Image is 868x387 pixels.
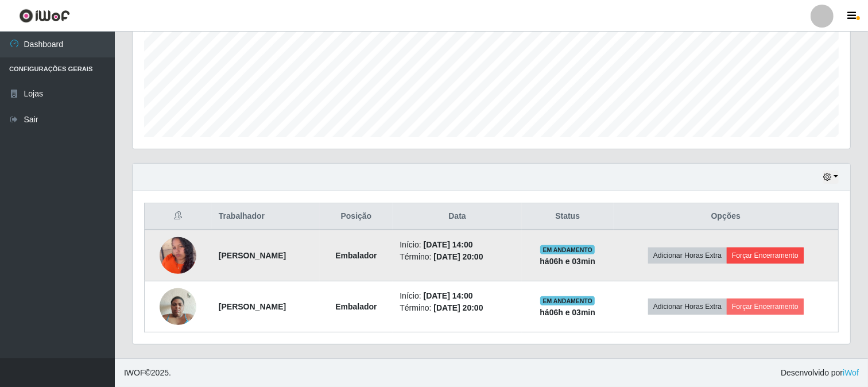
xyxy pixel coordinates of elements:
[400,290,514,302] li: Início:
[614,203,839,230] th: Opções
[522,203,614,230] th: Status
[843,368,859,377] a: iWof
[424,291,473,300] time: [DATE] 14:00
[540,257,595,266] strong: há 06 h e 03 min
[424,240,473,249] time: [DATE] 14:00
[124,367,171,379] span: © 2025 .
[540,245,595,254] span: EM ANDAMENTO
[400,239,514,251] li: Início:
[433,303,483,312] time: [DATE] 20:00
[540,308,595,317] strong: há 06 h e 03 min
[335,251,377,260] strong: Embalador
[320,203,393,230] th: Posição
[19,9,70,23] img: CoreUI Logo
[160,282,196,331] img: 1731584937097.jpeg
[400,251,514,263] li: Término:
[781,367,859,379] span: Desenvolvido por
[335,302,377,311] strong: Embalador
[648,299,727,315] button: Adicionar Horas Extra
[727,247,804,264] button: Forçar Encerramento
[400,302,514,314] li: Término:
[433,252,483,261] time: [DATE] 20:00
[219,302,286,311] strong: [PERSON_NAME]
[160,233,196,278] img: 1755740399954.jpeg
[727,299,804,315] button: Forçar Encerramento
[219,251,286,260] strong: [PERSON_NAME]
[393,203,521,230] th: Data
[124,368,145,377] span: IWOF
[540,296,595,305] span: EM ANDAMENTO
[212,203,320,230] th: Trabalhador
[648,247,727,264] button: Adicionar Horas Extra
